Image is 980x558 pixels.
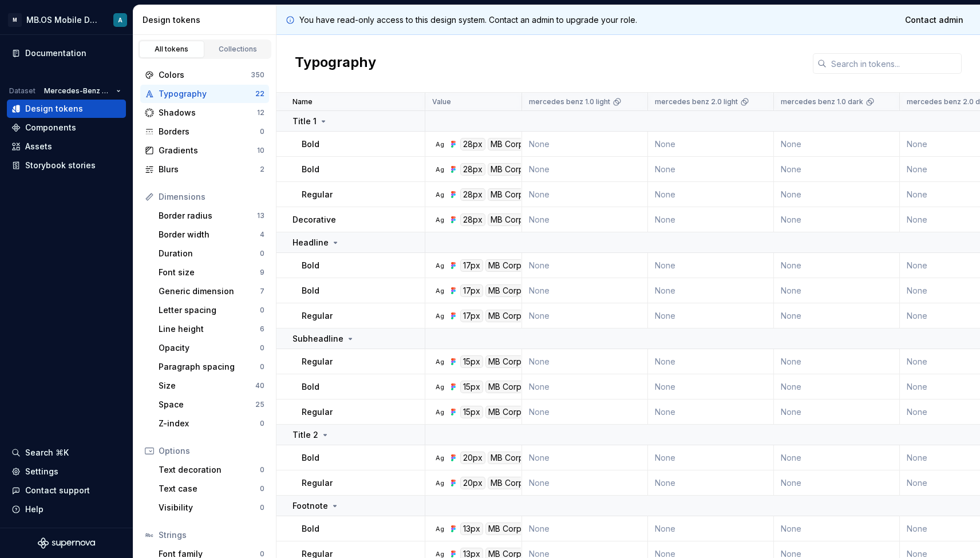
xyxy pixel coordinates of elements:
[774,470,900,496] td: None
[774,182,900,207] td: None
[260,343,264,353] div: 0
[7,462,126,481] a: Settings
[648,253,774,278] td: None
[781,97,863,106] p: mercedes benz 1.0 dark
[118,15,122,25] div: A
[159,107,257,118] div: Shadows
[8,13,22,27] div: M
[435,286,444,295] div: Ag
[257,108,264,117] div: 12
[154,498,269,517] a: Visibility0
[255,381,264,390] div: 40
[25,160,96,171] div: Storybook stories
[522,470,648,496] td: None
[260,230,264,239] div: 4
[260,465,264,474] div: 0
[488,477,578,489] div: MB Corpo S Title WEB
[159,191,264,203] div: Dimensions
[159,229,260,240] div: Border width
[293,237,329,248] p: Headline
[774,253,900,278] td: None
[522,399,648,425] td: None
[154,320,269,338] a: Line height6
[302,406,333,418] p: Regular
[485,284,576,297] div: MB Corpo S Title WEB
[488,213,601,226] div: MB Corpo A Title Cond WEB
[302,164,319,175] p: Bold
[460,355,483,368] div: 15px
[522,207,648,232] td: None
[140,122,269,141] a: Borders0
[460,284,483,297] div: 17px
[460,310,483,322] div: 17px
[25,504,44,515] div: Help
[435,478,444,488] div: Ag
[154,377,269,395] a: Size40
[7,118,126,137] a: Components
[302,310,333,322] p: Regular
[154,480,269,498] a: Text case0
[159,361,260,373] div: Paragraph spacing
[485,406,576,418] div: MB Corpo S Text WEB
[154,244,269,263] a: Duration0
[140,160,269,179] a: Blurs2
[154,207,269,225] a: Border radius13
[159,248,260,259] div: Duration
[435,524,444,533] div: Ag
[302,381,319,393] p: Bold
[7,137,126,156] a: Assets
[905,14,963,26] span: Contact admin
[648,132,774,157] td: None
[460,381,483,393] div: 15px
[460,259,483,272] div: 17px
[460,138,485,151] div: 28px
[302,285,319,296] p: Bold
[648,516,774,541] td: None
[435,261,444,270] div: Ag
[648,303,774,329] td: None
[260,419,264,428] div: 0
[774,349,900,374] td: None
[38,537,95,549] a: Supernova Logo
[293,500,328,512] p: Footnote
[260,484,264,493] div: 0
[648,278,774,303] td: None
[774,278,900,303] td: None
[260,287,264,296] div: 7
[460,523,483,535] div: 13px
[159,126,260,137] div: Borders
[774,374,900,399] td: None
[648,207,774,232] td: None
[522,303,648,329] td: None
[648,374,774,399] td: None
[25,141,52,152] div: Assets
[154,225,269,244] a: Border width4
[295,53,376,74] h2: Typography
[293,116,317,127] p: Title 1
[293,214,336,225] p: Decorative
[648,349,774,374] td: None
[655,97,738,106] p: mercedes benz 2.0 light
[522,157,648,182] td: None
[159,210,257,221] div: Border radius
[154,461,269,479] a: Text decoration0
[488,452,578,464] div: MB Corpo S Title WEB
[648,182,774,207] td: None
[485,310,576,322] div: MB Corpo S Title WEB
[302,260,319,271] p: Bold
[460,406,483,418] div: 15px
[435,311,444,320] div: Ag
[522,374,648,399] td: None
[159,145,257,156] div: Gradients
[435,165,444,174] div: Ag
[522,182,648,207] td: None
[774,157,900,182] td: None
[488,163,578,176] div: MB Corpo S Title WEB
[143,45,200,54] div: All tokens
[25,122,76,133] div: Components
[159,399,255,410] div: Space
[522,445,648,470] td: None
[774,132,900,157] td: None
[522,516,648,541] td: None
[260,306,264,315] div: 0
